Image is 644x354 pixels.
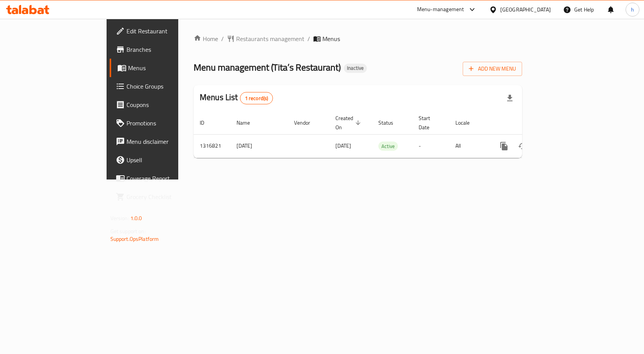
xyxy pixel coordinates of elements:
span: Coupons [127,100,208,109]
nav: breadcrumb [194,34,522,43]
span: Promotions [127,119,208,128]
div: Menu-management [417,5,464,14]
a: Coupons [110,95,214,114]
a: Coverage Report [110,169,214,188]
span: Edit Restaurant [127,26,208,36]
th: Actions [489,111,575,135]
a: Menus [110,59,214,77]
a: Edit Restaurant [110,22,214,40]
span: Version: [110,213,129,223]
span: Add New Menu [469,64,516,74]
span: ID [200,118,214,127]
span: [DATE] [335,141,351,151]
li: / [307,34,310,43]
span: Locale [455,118,480,127]
span: Grocery Checklist [127,192,208,201]
span: Active [378,142,398,151]
a: Branches [110,40,214,59]
button: Add New Menu [463,62,522,76]
span: Name [237,118,260,127]
a: Choice Groups [110,77,214,95]
div: [GEOGRAPHIC_DATA] [500,5,551,14]
span: Vendor [294,118,320,127]
a: Menu disclaimer [110,132,214,151]
span: 1 record(s) [240,95,273,102]
div: Export file [501,89,519,107]
span: Menu disclaimer [127,137,208,146]
span: Menus [322,34,340,43]
h2: Menus List [200,92,273,104]
a: Upsell [110,151,214,169]
td: - [412,134,449,158]
div: Total records count [240,92,273,104]
span: 1.0.0 [130,213,142,223]
span: Coverage Report [127,174,208,183]
span: h [631,5,634,14]
a: Grocery Checklist [110,188,214,206]
span: Menus [128,63,208,72]
span: Choice Groups [127,82,208,91]
span: Status [378,118,403,127]
a: Promotions [110,114,214,132]
span: Branches [127,45,208,54]
span: Upsell [127,155,208,165]
button: more [495,137,513,155]
span: Restaurants management [236,34,304,43]
td: All [449,134,489,158]
li: / [221,34,224,43]
td: [DATE] [230,134,288,158]
span: Start Date [419,114,440,132]
table: enhanced table [194,111,575,158]
span: Created On [335,114,363,132]
span: Get support on: [110,226,146,236]
span: Inactive [344,65,367,71]
a: Restaurants management [227,34,304,43]
a: Support.OpsPlatform [110,234,159,244]
div: Inactive [344,64,367,73]
span: Menu management ( Tita’s Restaurant ) [194,59,341,76]
button: Change Status [513,137,532,155]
